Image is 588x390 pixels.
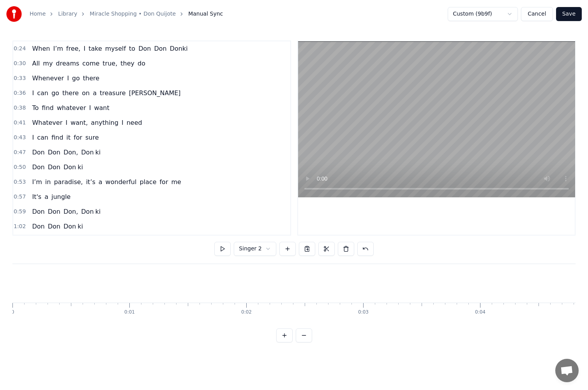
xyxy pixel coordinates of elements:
[14,45,26,53] span: 0:24
[63,222,77,231] span: Don
[104,44,127,53] span: myself
[14,89,26,97] span: 0:36
[73,133,83,142] span: for
[81,89,90,97] span: on
[90,10,176,18] a: Miracle Shopping • Don Quijote
[58,10,77,18] a: Library
[14,223,26,230] span: 1:02
[358,309,369,316] div: 0:03
[92,89,97,97] span: a
[31,222,45,231] span: Don
[62,89,79,97] span: there
[139,177,157,186] span: place
[14,208,26,216] span: 0:59
[55,59,80,68] span: dreams
[81,59,100,68] span: come
[14,134,26,142] span: 0:43
[51,133,64,142] span: find
[159,177,169,186] span: for
[31,133,35,142] span: I
[80,148,94,157] span: Don
[63,207,79,216] span: Don,
[95,207,102,216] span: ki
[71,74,81,83] span: go
[170,177,182,186] span: me
[77,222,84,231] span: ki
[169,44,189,53] span: Donki
[556,7,582,21] button: Save
[31,44,51,53] span: When
[31,103,39,112] span: To
[31,118,63,127] span: Whatever
[31,207,45,216] span: Don
[14,193,26,201] span: 0:57
[121,118,124,127] span: I
[11,309,14,316] div: 0
[126,118,143,127] span: need
[85,177,96,186] span: it’s
[31,163,45,172] span: Don
[66,74,70,83] span: I
[36,89,49,97] span: can
[80,207,94,216] span: Don
[47,222,61,231] span: Don
[83,44,86,53] span: I
[31,177,42,186] span: I’m
[30,10,46,18] a: Home
[99,89,127,97] span: treasure
[70,118,88,127] span: want,
[138,44,152,53] span: Don
[90,118,119,127] span: anything
[14,163,26,171] span: 0:50
[47,163,61,172] span: Don
[14,119,26,127] span: 0:41
[98,177,103,186] span: a
[31,192,42,201] span: It's
[102,59,118,68] span: true,
[14,178,26,186] span: 0:53
[128,89,182,97] span: [PERSON_NAME]
[65,133,71,142] span: it
[53,177,83,186] span: paradise,
[31,148,45,157] span: Don
[14,149,26,156] span: 0:47
[41,103,54,112] span: find
[65,44,81,53] span: free,
[44,177,52,186] span: in
[77,163,84,172] span: ki
[31,74,65,83] span: Whenever
[241,309,252,316] div: 0:02
[6,6,22,22] img: youka
[137,59,146,68] span: do
[51,89,60,97] span: go
[188,10,223,18] span: Manual Sync
[31,59,41,68] span: All
[95,148,102,157] span: ki
[63,148,79,157] span: Don,
[88,44,103,53] span: take
[31,89,35,97] span: I
[30,10,223,18] nav: breadcrumb
[44,192,49,201] span: a
[14,74,26,82] span: 0:33
[14,104,26,112] span: 0:38
[521,7,553,21] button: Cancel
[555,359,579,382] a: Open chat
[36,133,49,142] span: can
[124,309,135,316] div: 0:01
[56,103,87,112] span: whatever
[82,74,100,83] span: there
[63,163,77,172] span: Don
[47,148,61,157] span: Don
[88,103,92,112] span: I
[128,44,136,53] span: to
[47,207,61,216] span: Don
[14,60,26,67] span: 0:30
[120,59,135,68] span: they
[51,192,71,201] span: jungle
[85,133,100,142] span: sure
[93,103,110,112] span: want
[65,118,68,127] span: I
[153,44,167,53] span: Don
[52,44,64,53] span: I’m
